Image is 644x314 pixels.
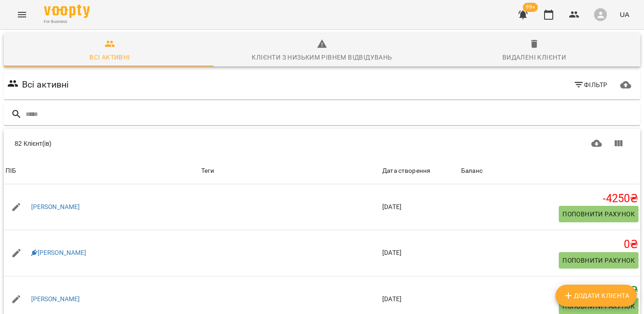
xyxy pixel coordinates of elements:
h5: 0 ₴ [461,237,638,252]
h5: -4250 ₴ [461,192,638,206]
span: 99+ [523,3,538,12]
div: Клієнти з низьким рівнем відвідувань [252,52,392,63]
button: Поповнити рахунок [559,252,638,269]
button: Додати клієнта [556,285,637,307]
span: For Business [44,19,90,25]
span: Додати клієнта [563,290,629,301]
div: Sort [382,165,430,176]
button: UA [616,6,633,23]
div: Table Toolbar [4,129,640,158]
h5: 320 ₴ [461,284,638,298]
span: Поповнити рахунок [562,255,635,266]
span: UA [620,10,629,19]
div: Sort [461,165,483,176]
button: Поповнити рахунок [559,206,638,222]
button: Показати колонки [607,132,629,154]
div: Теги [201,165,379,176]
td: [DATE] [380,230,459,276]
div: Баланс [461,165,483,176]
div: Дата створення [382,165,430,176]
button: Завантажити CSV [586,132,608,154]
img: Voopty Logo [44,5,90,18]
div: ПІБ [6,165,16,176]
a: [PERSON_NAME] [31,248,87,258]
div: Sort [6,165,16,176]
td: [DATE] [380,184,459,230]
span: Дата створення [382,165,457,176]
a: [PERSON_NAME] [31,295,80,304]
button: Menu [11,4,33,26]
a: [PERSON_NAME] [31,203,80,212]
span: Поповнити рахунок [562,301,635,312]
div: Видалені клієнти [502,52,566,63]
div: 82 Клієнт(ів) [15,139,319,148]
span: Баланс [461,165,638,176]
div: Всі активні [89,52,130,63]
h6: Всі активні [22,77,69,92]
span: Фільтр [573,79,608,90]
span: Поповнити рахунок [562,209,635,220]
span: ПІБ [6,165,198,176]
button: Фільтр [570,77,611,93]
